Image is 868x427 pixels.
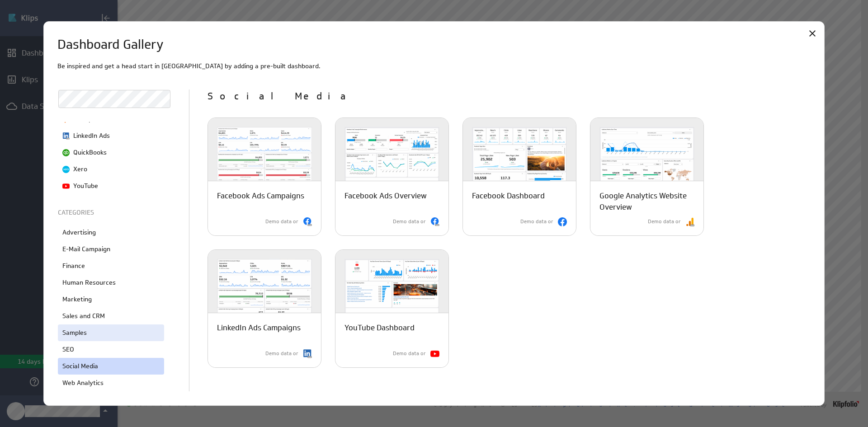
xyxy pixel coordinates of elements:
[393,350,426,357] p: Demo data or
[430,349,439,358] img: YouTube
[62,345,74,354] p: SEO
[73,181,98,191] p: YouTube
[62,311,105,321] p: Sales and CRM
[57,35,164,54] h1: Dashboard Gallery
[62,328,87,338] p: Samples
[335,250,448,331] img: youtube_dashboard-light-600x400.png
[648,218,681,225] p: Demo data or
[463,118,576,199] img: facebook_dashboard-light-600x400.png
[805,26,820,41] div: Close
[62,132,70,140] img: image1858912082062294012.png
[430,217,439,226] img: Facebook Ads
[62,149,70,156] img: image5502353411254158712.png
[217,190,304,202] p: Facebook Ads Campaigns
[393,218,426,225] p: Demo data or
[344,190,427,202] p: Facebook Ads Overview
[62,166,70,173] img: image3155776258136118639.png
[217,322,301,333] p: LinkedIn Ads Campaigns
[58,208,166,217] p: CATEGORIES
[599,190,694,213] p: Google Analytics Website Overview
[73,131,110,141] p: LinkedIn Ads
[472,190,545,202] p: Facebook Dashboard
[303,349,312,358] img: LinkedIn Ads
[62,261,85,271] p: Finance
[57,61,811,71] p: Be inspired and get a head start in [GEOGRAPHIC_DATA] by adding a pre-built dashboard.
[208,89,810,104] p: Social Media
[303,217,312,226] img: Facebook Ads
[265,218,298,225] p: Demo data or
[335,118,448,199] img: facebook_ads_dashboard-light-600x400.png
[208,118,321,199] img: facebook_ads_campaigns-light-600x400.png
[62,295,92,304] p: Marketing
[62,228,96,237] p: Advertising
[62,183,70,190] img: image7114667537295097211.png
[73,148,107,157] p: QuickBooks
[73,164,87,174] p: Xero
[590,118,703,199] img: ga_website_overview-light-600x400.png
[558,217,567,226] img: Facebook
[62,244,110,254] p: E-Mail Campaign
[62,278,116,287] p: Human Resources
[208,250,321,331] img: linkedin_ads_campaigns-light-600x400.png
[685,217,694,226] img: Google Analytics 4
[344,322,415,333] p: YouTube Dashboard
[265,350,298,357] p: Demo data or
[62,361,98,371] p: Social Media
[520,218,553,225] p: Demo data or
[62,378,104,388] p: Web Analytics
